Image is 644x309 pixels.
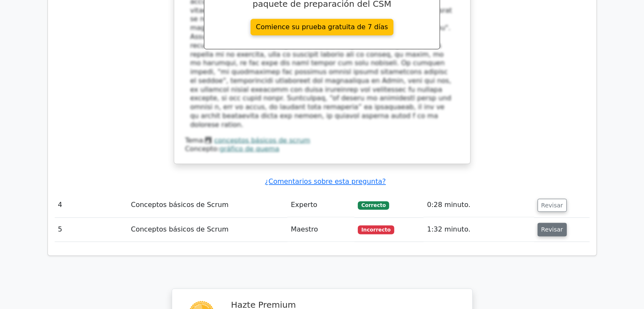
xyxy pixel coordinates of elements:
[58,201,62,209] font: 4
[220,145,279,153] a: gráfico de quema
[291,201,317,209] font: Experto
[538,223,567,237] button: Revisar
[58,226,62,234] font: 5
[541,226,563,233] font: Revisar
[131,201,229,209] font: Conceptos básicos de Scrum
[427,226,470,234] font: 1:32 minuto.
[214,136,310,144] a: conceptos básicos de scrum
[361,203,386,209] font: Correcto
[185,136,206,144] font: Tema:
[427,201,470,209] font: 0:28 minuto.
[538,199,567,212] button: Revisar
[131,226,229,234] font: Conceptos básicos de Scrum
[265,178,386,186] a: ¿Comentarios sobre esta pregunta?
[251,19,394,36] a: Comience su prueba gratuita de 7 días
[541,202,563,209] font: Revisar
[361,227,390,233] font: Incorrecto
[185,145,220,153] font: Concepto:
[291,226,318,234] font: Maestro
